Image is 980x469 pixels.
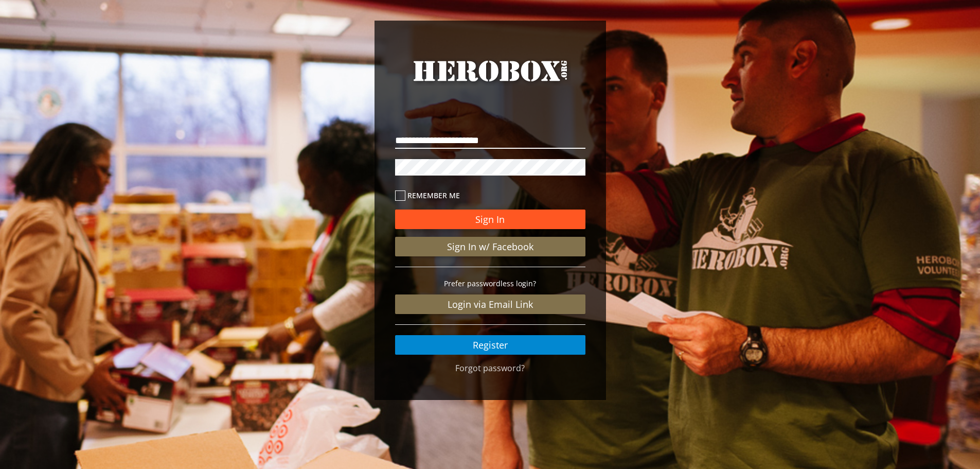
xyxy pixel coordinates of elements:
[395,237,585,256] a: Sign In w/ Facebook
[395,57,585,104] a: HeroBox
[455,362,525,374] a: Forgot password?
[395,210,585,229] button: Sign In
[395,277,585,289] p: Prefer passwordless login?
[395,335,585,355] a: Register
[395,189,585,201] label: Remember me
[395,294,585,314] a: Login via Email Link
